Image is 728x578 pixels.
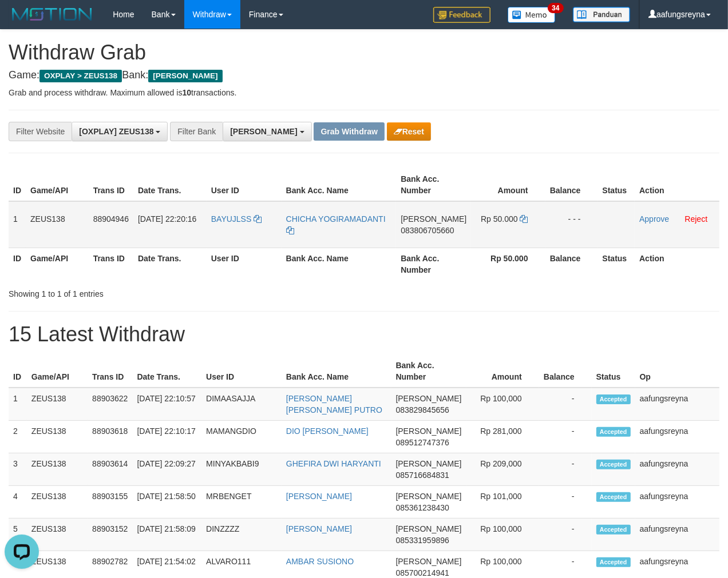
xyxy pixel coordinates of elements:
[9,388,27,421] td: 1
[9,87,719,98] p: Grab and process withdraw. Maximum allowed is transactions.
[9,486,27,519] td: 4
[88,486,132,519] td: 88903155
[396,503,449,512] span: Copy 085361238430 to clipboard
[9,169,26,201] th: ID
[545,201,598,248] td: - - -
[596,492,631,502] span: Accepted
[132,388,201,421] td: [DATE] 22:10:57
[596,394,631,404] span: Accepted
[170,122,223,141] div: Filter Bank
[5,5,39,39] button: Open LiveChat chat widget
[471,169,545,201] th: Amount
[201,421,282,453] td: MAMANGDIO
[223,122,311,141] button: [PERSON_NAME]
[539,421,592,453] td: -
[207,248,282,280] th: User ID
[286,394,382,414] a: [PERSON_NAME] [PERSON_NAME] PUTRO
[396,405,449,414] span: Copy 083829845656 to clipboard
[9,6,96,23] img: MOTION_logo.png
[282,169,397,201] th: Bank Acc. Name
[282,248,397,280] th: Bank Acc. Name
[635,421,719,453] td: aafungsreyna
[132,453,201,486] td: [DATE] 22:09:27
[286,459,381,468] a: GHEFIRA DWI HARYANTI
[286,214,386,235] a: CHICHA YOGIRAMADANTI
[286,426,369,436] a: DIO [PERSON_NAME]
[635,248,719,280] th: Action
[9,519,27,551] td: 5
[286,492,352,501] a: [PERSON_NAME]
[9,355,27,388] th: ID
[9,122,72,141] div: Filter Website
[27,519,88,551] td: ZEUS138
[466,519,539,551] td: Rp 100,000
[211,214,262,224] a: BAYUJLSS
[396,492,462,501] span: [PERSON_NAME]
[635,486,719,519] td: aafungsreyna
[286,557,354,566] a: AMBAR SUSIONO
[635,355,719,388] th: Op
[539,486,592,519] td: -
[466,421,539,453] td: Rp 281,000
[598,169,635,201] th: Status
[520,214,528,224] a: Copy 50000 to clipboard
[282,355,391,388] th: Bank Acc. Name
[396,568,449,577] span: Copy 085700214941 to clipboard
[481,214,518,224] span: Rp 50.000
[88,355,132,388] th: Trans ID
[88,421,132,453] td: 88903618
[396,426,462,436] span: [PERSON_NAME]
[201,519,282,551] td: DINZZZZ
[396,536,449,545] span: Copy 085331959896 to clipboard
[685,214,708,224] a: Reject
[26,201,89,248] td: ZEUS138
[88,388,132,421] td: 88903622
[72,122,168,141] button: [OXPLAY] ZEUS138
[27,453,88,486] td: ZEUS138
[89,248,133,280] th: Trans ID
[539,355,592,388] th: Balance
[9,421,27,453] td: 2
[230,127,297,136] span: [PERSON_NAME]
[539,388,592,421] td: -
[545,169,598,201] th: Balance
[88,453,132,486] td: 88903614
[396,471,449,480] span: Copy 085716684831 to clipboard
[639,214,669,224] a: Approve
[132,519,201,551] td: [DATE] 21:58:09
[391,355,466,388] th: Bank Acc. Number
[132,355,201,388] th: Date Trans.
[26,248,89,280] th: Game/API
[596,460,631,469] span: Accepted
[396,169,471,201] th: Bank Acc. Number
[201,486,282,519] td: MRBENGET
[207,169,282,201] th: User ID
[79,127,153,136] span: [OXPLAY] ZEUS138
[635,388,719,421] td: aafungsreyna
[596,525,631,535] span: Accepted
[466,388,539,421] td: Rp 100,000
[9,70,719,81] h4: Game: Bank:
[539,453,592,486] td: -
[471,248,545,280] th: Rp 50.000
[635,519,719,551] td: aafungsreyna
[9,41,719,64] h1: Withdraw Grab
[201,453,282,486] td: MINYAKBABI9
[88,519,132,551] td: 88903152
[9,453,27,486] td: 3
[573,7,630,22] img: panduan.png
[396,524,462,533] span: [PERSON_NAME]
[401,226,454,235] span: Copy 083806705660 to clipboard
[9,284,295,300] div: Showing 1 to 1 of 1 entries
[27,486,88,519] td: ZEUS138
[401,214,466,224] span: [PERSON_NAME]
[201,355,282,388] th: User ID
[396,394,462,403] span: [PERSON_NAME]
[27,421,88,453] td: ZEUS138
[596,427,631,437] span: Accepted
[132,486,201,519] td: [DATE] 21:58:50
[466,486,539,519] td: Rp 101,000
[545,248,598,280] th: Balance
[596,557,631,567] span: Accepted
[9,248,26,280] th: ID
